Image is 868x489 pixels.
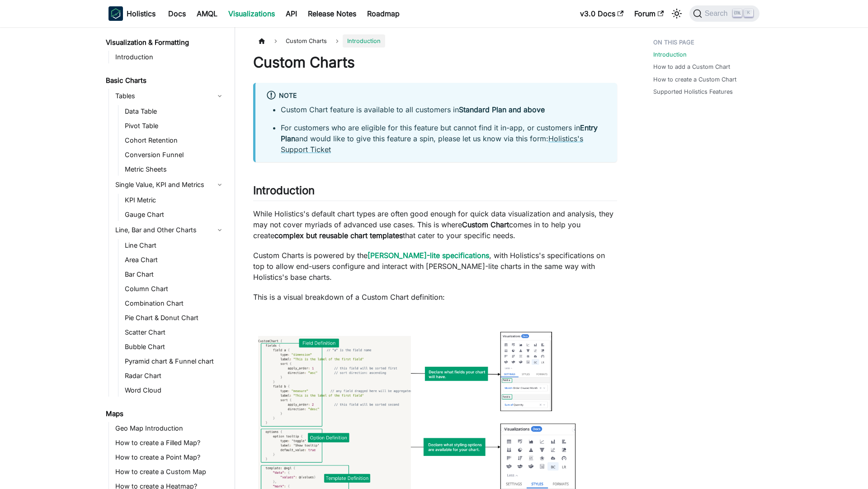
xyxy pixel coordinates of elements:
a: Combination Chart [122,297,227,310]
span: Custom Charts [281,34,331,48]
strong: Standard Plan and above [459,105,545,114]
a: Single Value, KPI and Metrics [113,177,227,192]
a: Visualizations [223,6,280,21]
a: How to create a Filled Map? [113,436,227,449]
a: Line Chart [122,239,227,252]
a: AMQL [191,6,223,21]
a: Maps [103,407,227,420]
a: Visualization & Formatting [103,36,227,49]
a: API [280,6,302,21]
a: Line, Bar and Other Charts [113,223,227,237]
b: Holistics [127,8,156,19]
a: Data Table [122,105,227,118]
a: Cohort Retention [122,134,227,147]
a: Geo Map Introduction [113,422,227,435]
a: Basic Charts [103,74,227,87]
a: Tables [113,89,227,103]
p: This is a visual breakdown of a Custom Chart definition: [253,292,617,302]
a: Forum [629,6,669,21]
span: Search [702,10,733,18]
li: For customers who are eligible for this feature but cannot find it in-app, or customers in and wo... [281,122,606,155]
button: Switch between dark and light mode (currently light mode) [670,6,684,21]
a: Gauge Chart [122,208,227,221]
a: Bubble Chart [122,340,227,353]
button: Search (Ctrl+K) [689,5,759,22]
div: Note [266,90,606,102]
a: Pivot Table [122,120,227,132]
strong: Entry Plan [281,123,598,143]
img: Holistics [108,6,123,21]
a: Roadmap [362,6,405,21]
a: Docs [163,6,191,21]
a: Introduction [113,51,227,63]
p: While Holistics's default chart types are often good enough for quick data visualization and anal... [253,208,617,241]
a: Word Cloud [122,384,227,397]
a: Pyramid chart & Funnel chart [122,355,227,368]
a: [PERSON_NAME]-lite specifications [368,251,489,260]
a: Introduction [653,50,687,59]
a: How to create a Custom Chart [653,75,736,84]
a: Column Chart [122,283,227,295]
a: How to create a Custom Map [113,465,227,478]
p: Custom Charts is powered by the , with Holistics's specifications on top to allow end-users confi... [253,250,617,283]
a: Home page [253,34,270,48]
span: Introduction [343,34,385,48]
kbd: K [744,9,753,17]
strong: complex but reusable chart templates [274,231,403,240]
h1: Custom Charts [253,53,617,72]
a: Holistics's Support Ticket [281,134,583,154]
a: Metric Sheets [122,163,227,176]
h2: Introduction [253,184,617,201]
li: Custom Chart feature is available to all customers in [281,104,606,115]
strong: Custom Chart [462,220,509,229]
a: v3.0 Docs [575,6,629,21]
a: Pie Chart & Donut Chart [122,312,227,324]
a: Area Chart [122,254,227,266]
a: Release Notes [302,6,362,21]
a: How to add a Custom Chart [653,62,730,71]
a: Radar Chart [122,369,227,382]
a: Scatter Chart [122,326,227,339]
a: Supported Holistics Features [653,87,733,96]
a: Bar Chart [122,268,227,281]
nav: Breadcrumbs [253,34,617,48]
a: KPI Metric [122,194,227,206]
a: HolisticsHolistics [108,6,156,21]
a: How to create a Point Map? [113,451,227,464]
nav: Docs sidebar [99,27,235,489]
a: Conversion Funnel [122,149,227,161]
